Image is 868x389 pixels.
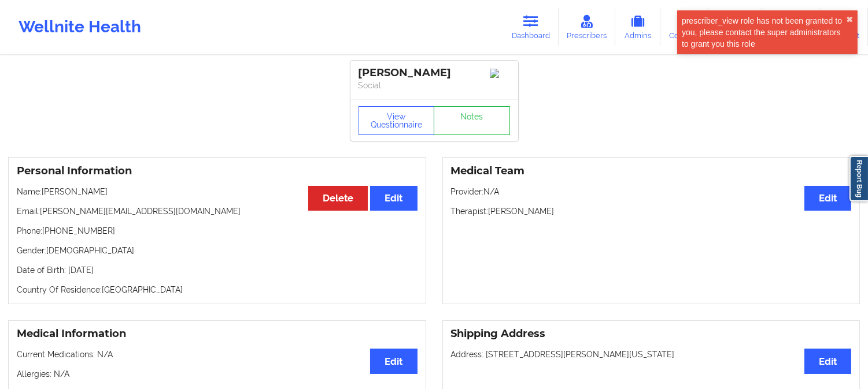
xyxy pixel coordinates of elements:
button: Delete [308,186,368,211]
h3: Personal Information [17,164,418,178]
img: Image%2Fplaceholer-image.png [490,69,510,78]
a: Dashboard [503,8,559,46]
h3: Medical Team [451,164,852,178]
h3: Medical Information [17,327,418,341]
a: Admins [615,8,660,46]
a: Report Bug [849,156,868,201]
p: Social [359,80,510,91]
p: Current Medications: N/A [17,349,418,360]
p: Provider: N/A [451,186,852,197]
p: Name: [PERSON_NAME] [17,186,418,197]
p: Address: [STREET_ADDRESS][PERSON_NAME][US_STATE] [451,349,852,360]
p: Therapist: [PERSON_NAME] [451,205,852,217]
button: Edit [370,186,417,211]
p: Gender: [DEMOGRAPHIC_DATA] [17,245,418,256]
p: Country Of Residence: [GEOGRAPHIC_DATA] [17,284,418,296]
button: Edit [804,349,851,373]
p: Date of Birth: [DATE] [17,264,418,276]
div: [PERSON_NAME] [359,66,510,80]
button: close [846,15,853,24]
h3: Shipping Address [451,327,852,341]
button: View Questionnaire [359,106,435,135]
a: Coaches [660,8,708,46]
button: Edit [804,186,851,211]
a: Prescribers [559,8,616,46]
a: Notes [434,106,510,135]
div: prescriber_view role has not been granted to you, please contact the super administrators to gran... [682,15,846,50]
p: Phone: [PHONE_NUMBER] [17,225,418,237]
button: Edit [370,349,417,373]
p: Email: [PERSON_NAME][EMAIL_ADDRESS][DOMAIN_NAME] [17,205,418,217]
p: Allergies: N/A [17,368,418,380]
